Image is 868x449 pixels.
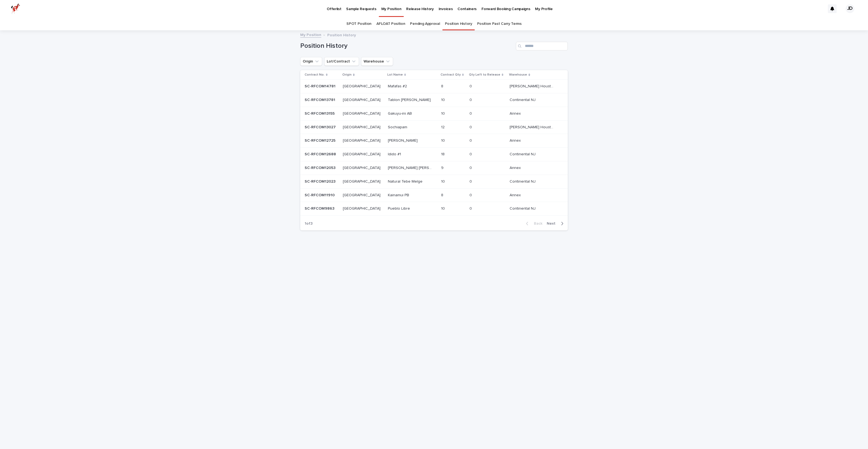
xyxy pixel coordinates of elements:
[441,137,446,143] p: 10
[510,97,537,102] p: Continental NJ
[361,57,393,66] button: Warehouse
[469,110,473,116] p: 0
[388,165,435,170] p: [PERSON_NAME] [PERSON_NAME]
[300,188,568,202] tr: SC-RFCOM11910SC-RFCOM11910 [GEOGRAPHIC_DATA][GEOGRAPHIC_DATA] Kainamui PBKainamui PB 88 00 AnnexA...
[305,151,337,157] p: SC-RFCOM12688
[388,205,411,211] p: Pueblo Libre
[387,72,403,78] p: Lot Name
[510,110,522,116] p: Annex
[531,222,542,225] span: Back
[343,165,382,170] p: [GEOGRAPHIC_DATA]
[469,178,473,184] p: 0
[300,80,568,93] tr: SC-RFCOM14781SC-RFCOM14781 [GEOGRAPHIC_DATA][GEOGRAPHIC_DATA] Mafafas #2Mafafas #2 88 00 [PERSON_...
[469,165,473,170] p: 0
[469,192,473,198] p: 0
[305,205,335,211] p: SC-RFCOM9863
[305,72,325,78] p: Contract No.
[343,151,382,157] p: [GEOGRAPHIC_DATA]
[388,110,413,116] p: Gakuyu-ini AB
[441,178,446,184] p: 10
[510,165,522,170] p: Annex
[510,124,556,130] p: [PERSON_NAME] Houston
[522,221,545,226] button: Back
[343,97,382,102] p: [GEOGRAPHIC_DATA]
[388,178,424,184] p: Natural Tebe Melge
[305,124,337,130] p: SC-RFCOM13027
[509,72,527,78] p: Warehouse
[300,57,322,66] button: Origin
[305,192,336,198] p: SC-RFCOM11910
[343,205,382,211] p: [GEOGRAPHIC_DATA]
[469,137,473,143] p: 0
[11,3,20,14] img: zttTXibQQrCfv9chImQE
[305,110,336,116] p: SC-RFCOM13155
[300,42,514,50] h1: Position History
[346,17,371,30] a: SPOT Position
[327,32,356,38] p: Position History
[441,110,446,116] p: 10
[441,205,446,211] p: 10
[441,151,446,157] p: 18
[469,151,473,157] p: 0
[441,72,461,78] p: Contract Qty
[510,205,537,211] p: Continental NJ
[305,97,336,102] p: SC-RFCOM13781
[469,205,473,211] p: 0
[300,134,568,148] tr: SC-RFCOM12725SC-RFCOM12725 [GEOGRAPHIC_DATA][GEOGRAPHIC_DATA] [PERSON_NAME][PERSON_NAME] 1010 00 ...
[510,83,556,89] p: [PERSON_NAME] Houston
[441,165,445,170] p: 9
[300,202,568,216] tr: SC-RFCOM9863SC-RFCOM9863 [GEOGRAPHIC_DATA][GEOGRAPHIC_DATA] Pueblo LibrePueblo Libre 1010 00 Cont...
[410,17,440,30] a: Pending Approval
[441,83,444,89] p: 8
[305,137,337,143] p: SC-RFCOM12725
[469,83,473,89] p: 0
[343,137,382,143] p: [GEOGRAPHIC_DATA]
[469,124,473,130] p: 0
[510,151,537,157] p: Continental NJ
[846,4,854,13] div: JD
[342,72,352,78] p: Origin
[343,83,382,89] p: [GEOGRAPHIC_DATA]
[324,57,359,66] button: Lot/Contract
[388,83,408,89] p: Mafafas #2
[376,17,405,30] a: AFLOAT Position
[343,192,382,198] p: [GEOGRAPHIC_DATA]
[516,42,568,50] input: Search
[300,93,568,107] tr: SC-RFCOM13781SC-RFCOM13781 [GEOGRAPHIC_DATA][GEOGRAPHIC_DATA] Tablon [PERSON_NAME]Tablon [PERSON_...
[388,137,419,143] p: [PERSON_NAME]
[300,107,568,120] tr: SC-RFCOM13155SC-RFCOM13155 [GEOGRAPHIC_DATA][GEOGRAPHIC_DATA] Gakuyu-ini ABGakuyu-ini AB 1010 00 ...
[441,124,446,130] p: 12
[477,17,522,30] a: Position Past Carry Terms
[441,192,444,198] p: 8
[388,124,408,130] p: Sochiapam
[300,120,568,134] tr: SC-RFCOM13027SC-RFCOM13027 [GEOGRAPHIC_DATA][GEOGRAPHIC_DATA] SochiapamSochiapam 1212 00 [PERSON_...
[300,148,568,161] tr: SC-RFCOM12688SC-RFCOM12688 [GEOGRAPHIC_DATA][GEOGRAPHIC_DATA] Idido #1Idido #1 1818 00 Continenta...
[305,165,337,170] p: SC-RFCOM12053
[343,124,382,130] p: [GEOGRAPHIC_DATA]
[300,217,317,230] p: 1 of 3
[343,178,382,184] p: [GEOGRAPHIC_DATA]
[300,175,568,188] tr: SC-RFCOM12023SC-RFCOM12023 [GEOGRAPHIC_DATA][GEOGRAPHIC_DATA] Natural Tebe MelgeNatural Tebe Melg...
[469,72,500,78] p: Qty Left to Release
[469,97,473,102] p: 0
[545,221,568,226] button: Next
[388,151,402,157] p: Idido #1
[445,17,472,30] a: Position History
[305,83,337,89] p: SC-RFCOM14781
[388,97,432,102] p: Tablon [PERSON_NAME]
[547,222,559,225] span: Next
[441,97,446,102] p: 10
[343,110,382,116] p: [GEOGRAPHIC_DATA]
[388,192,410,198] p: Kainamui PB
[510,192,522,198] p: Annex
[510,137,522,143] p: Annex
[305,178,337,184] p: SC-RFCOM12023
[300,161,568,175] tr: SC-RFCOM12053SC-RFCOM12053 [GEOGRAPHIC_DATA][GEOGRAPHIC_DATA] [PERSON_NAME] [PERSON_NAME][PERSON_...
[300,31,321,38] a: My Position
[510,178,537,184] p: Continental NJ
